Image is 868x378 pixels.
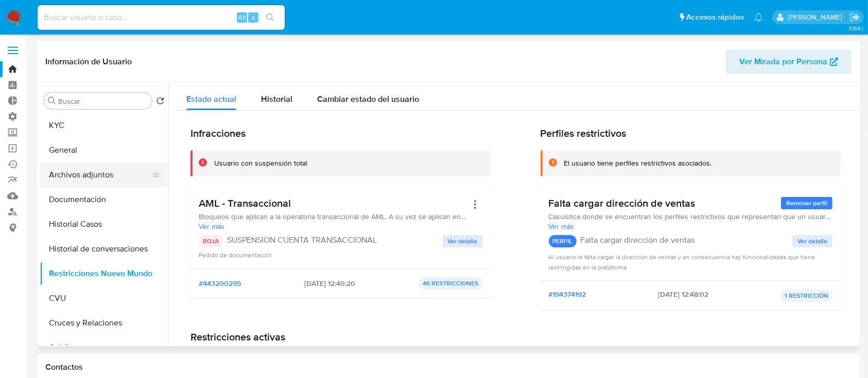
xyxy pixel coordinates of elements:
[40,163,160,187] button: Archivos adjuntos
[40,286,168,311] button: CVU
[238,12,246,22] span: Alt
[40,138,168,163] button: General
[726,49,852,74] button: Ver Mirada por Persona
[156,97,164,108] button: Volver al orden por defecto
[40,187,168,212] button: Documentación
[788,12,846,22] p: emmanuel.vitiello@mercadolibre.com
[252,12,255,22] span: s
[40,237,168,261] button: Historial de conversaciones
[40,261,168,286] button: Restricciones Nuevo Mundo
[739,49,827,74] span: Ver Mirada por Persona
[40,113,168,138] button: KYC
[40,212,168,237] button: Historial Casos
[259,10,281,25] button: search-icon
[40,335,168,360] button: Créditos
[38,11,285,24] input: Buscar usuario o caso...
[686,12,744,23] span: Accesos rápidos
[58,97,148,106] input: Buscar
[45,57,132,67] h1: Información de Usuario
[48,97,56,105] button: Buscar
[40,311,168,335] button: Cruces y Relaciones
[45,362,852,372] h1: Contactos
[754,13,763,22] a: Notificaciones
[849,12,860,23] a: Salir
